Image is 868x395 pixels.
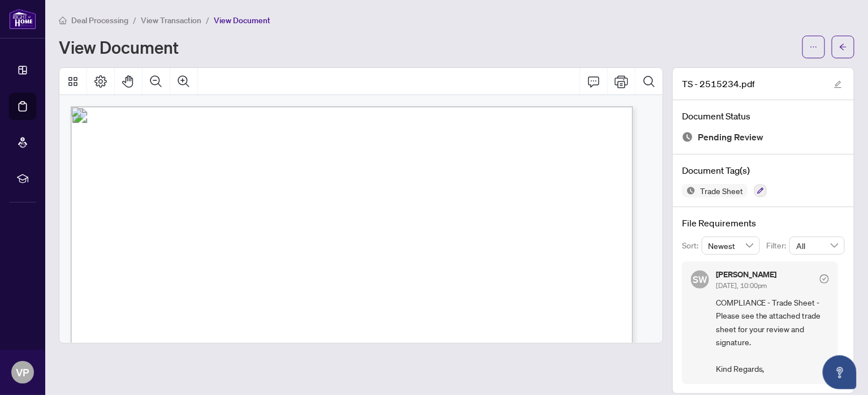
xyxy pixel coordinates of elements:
[206,14,209,27] li: /
[698,130,763,145] span: Pending Review
[682,239,702,252] p: Sort:
[16,364,29,380] span: VP
[133,14,136,27] li: /
[709,237,754,254] span: Newest
[682,109,845,123] h4: Document Status
[693,272,707,287] span: SW
[214,15,270,25] span: View Document
[767,239,789,252] p: Filter:
[141,15,201,25] span: View Transaction
[716,281,767,290] span: [DATE], 10:00pm
[716,271,777,278] h5: [PERSON_NAME]
[9,8,36,29] img: logo
[682,164,845,177] h4: Document Tag(s)
[796,237,838,254] span: All
[820,274,829,284] span: check-circle
[59,38,179,56] h1: View Document
[682,131,693,143] img: Document Status
[810,43,818,51] span: ellipsis
[716,296,829,375] span: COMPLIANCE - Trade Sheet - Please see the attached trade sheet for your review and signature. Kin...
[71,15,128,25] span: Deal Processing
[696,187,748,195] span: Trade Sheet
[682,216,845,230] h4: File Requirements
[682,77,755,91] span: TS - 2515234.pdf
[59,16,67,24] span: home
[839,43,847,51] span: arrow-left
[823,355,857,389] button: Open asap
[682,184,696,197] img: Status Icon
[834,80,842,88] span: edit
